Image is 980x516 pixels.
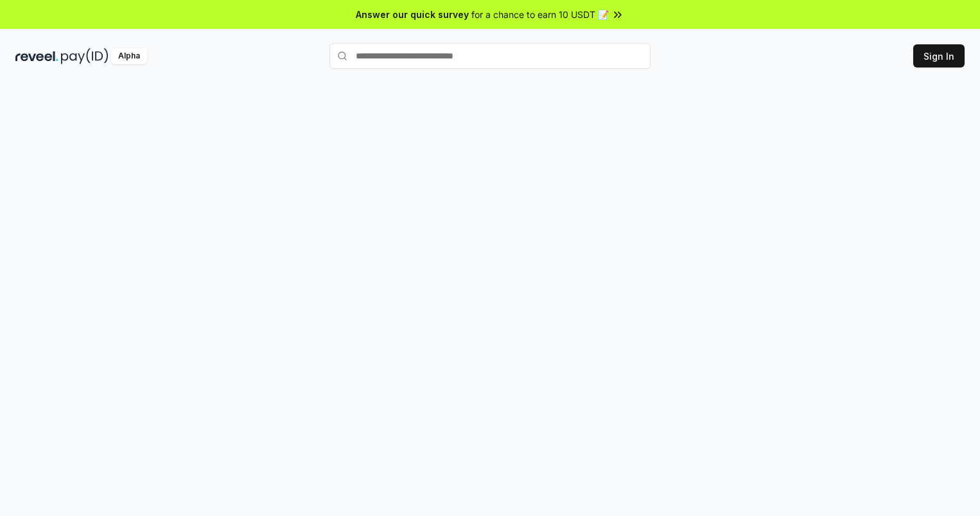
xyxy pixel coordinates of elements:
button: Sign In [913,44,965,67]
span: Answer our quick survey [356,8,469,21]
img: reveel_dark [15,48,58,64]
span: for a chance to earn 10 USDT 📝 [471,8,609,21]
div: Alpha [111,48,147,64]
img: pay_id [61,48,109,64]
